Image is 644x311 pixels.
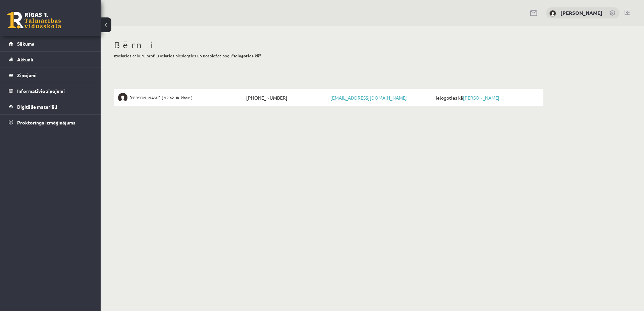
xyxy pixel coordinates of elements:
a: Informatīvie ziņojumi [9,83,92,99]
img: Anna Reute [549,10,556,17]
span: [PHONE_NUMBER] [245,93,329,102]
h1: Bērni [114,39,543,51]
a: Sākums [9,36,92,51]
span: Aktuāli [17,56,33,62]
p: Izvēlaties ar kuru profilu vēlaties pieslēgties un nospiežat pogu [114,53,543,59]
a: Ziņojumi [9,67,92,83]
legend: Informatīvie ziņojumi [17,83,92,99]
legend: Ziņojumi [17,67,92,83]
a: [PERSON_NAME] [560,9,602,16]
a: Aktuāli [9,52,92,67]
span: Ielogoties kā [434,93,539,102]
span: Digitālie materiāli [17,104,57,110]
a: [EMAIL_ADDRESS][DOMAIN_NAME] [330,95,407,101]
span: Sākums [17,41,34,47]
span: [PERSON_NAME] ( 12.a2 JK klase ) [129,93,193,102]
a: Proktoringa izmēģinājums [9,115,92,130]
a: Digitālie materiāli [9,99,92,114]
a: [PERSON_NAME] [463,95,499,101]
b: "Ielogoties kā" [232,53,261,58]
img: Aleksejs Reuts [118,93,127,102]
span: Proktoringa izmēģinājums [17,119,75,125]
a: Rīgas 1. Tālmācības vidusskola [7,12,61,29]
